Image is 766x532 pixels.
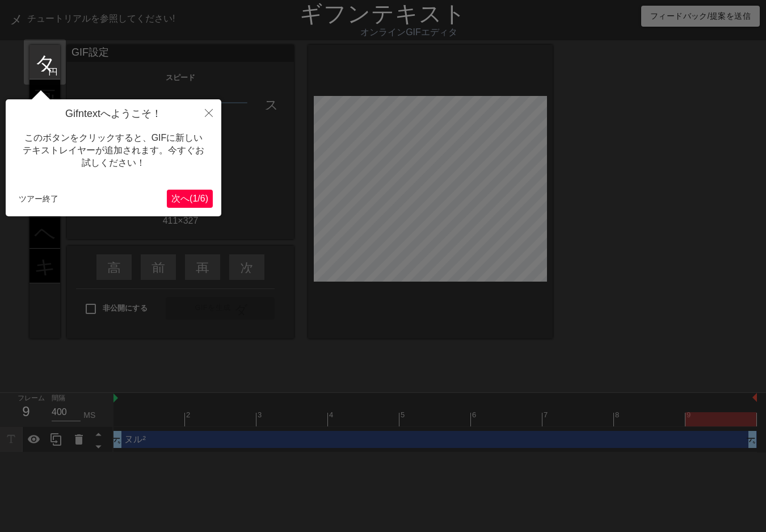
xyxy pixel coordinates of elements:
font: ( [190,194,192,203]
font: ツアー終了 [19,194,58,203]
font: 1 [192,194,197,203]
font: / [197,194,200,203]
font: ) [205,194,208,203]
font: Gifntextへようこそ！ [65,108,162,119]
font: 次へ [171,194,190,203]
font: このボタンをクリックすると、GIFに新しいテキストレイヤーが追加されます。今すぐお試しください！ [23,133,204,168]
font: 6 [200,194,205,203]
button: 次 [167,190,213,208]
button: 近い [196,99,221,125]
button: ツアー終了 [14,190,63,207]
h4: Gifntextへようこそ！ [14,108,213,120]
